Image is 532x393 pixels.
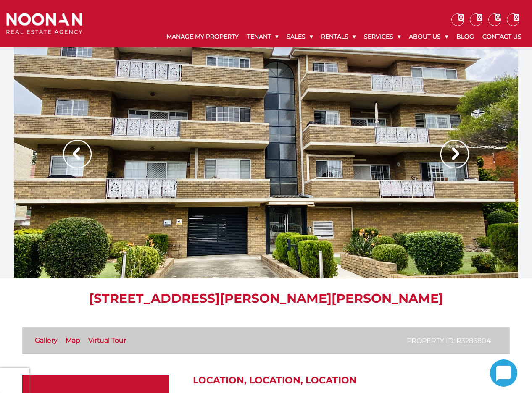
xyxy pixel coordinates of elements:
a: Gallery [35,336,58,344]
a: Rentals [317,26,360,47]
img: Arrow slider [440,140,469,168]
a: Manage My Property [162,26,243,47]
a: Contact Us [478,26,526,47]
h1: [STREET_ADDRESS][PERSON_NAME][PERSON_NAME] [22,291,510,306]
a: Tenant [243,26,282,47]
h2: Location, Location, Location [193,375,510,386]
a: About Us [405,26,452,47]
img: Arrow slider [63,140,92,168]
img: Noonan Real Estate Agency [6,13,82,34]
a: Map [66,336,80,344]
p: Property ID: R3286804 [407,335,491,346]
a: Virtual Tour [88,336,126,344]
a: Services [360,26,405,47]
a: Sales [282,26,317,47]
a: Blog [452,26,478,47]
